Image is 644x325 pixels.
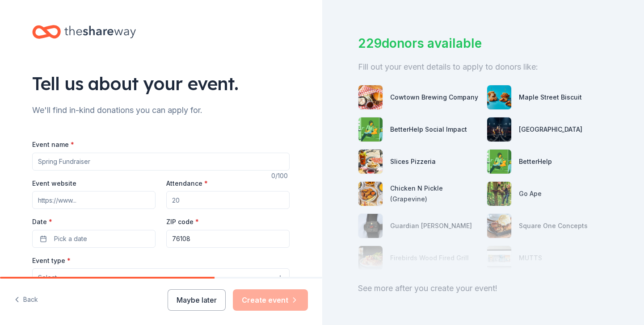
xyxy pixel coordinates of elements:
input: https://www... [32,191,156,209]
span: Select [38,272,57,283]
div: Slices Pizzeria [390,156,436,167]
div: We'll find in-kind donations you can apply for. [32,103,290,117]
img: photo for Slices Pizzeria [358,150,383,174]
button: Pick a date [32,230,156,248]
img: photo for Maple Street Biscuit [487,85,511,109]
div: BetterHelp [519,156,552,167]
img: photo for Cowtown Brewing Company [358,85,383,109]
div: 0 /100 [271,171,290,181]
div: See more after you create your event! [358,281,609,296]
img: photo for BetterHelp [487,150,511,174]
button: Select [32,268,290,287]
label: Date [32,217,156,226]
input: Spring Fundraiser [32,153,290,171]
div: BetterHelp Social Impact [390,124,467,135]
input: 20 [166,191,290,209]
input: 12345 (U.S. only) [166,230,290,248]
span: Pick a date [54,233,87,244]
label: Event website [32,179,76,188]
label: Event name [32,140,74,149]
label: ZIP code [166,217,199,226]
button: Maybe later [168,289,226,311]
div: 229 donors available [358,34,609,53]
img: photo for Dickies Arena [487,117,511,142]
div: Maple Street Biscuit [519,92,582,103]
div: Fill out your event details to apply to donors like: [358,60,609,74]
div: Cowtown Brewing Company [390,92,478,103]
label: Event type [32,256,71,265]
img: photo for BetterHelp Social Impact [358,117,383,142]
label: Attendance [166,179,208,188]
div: [GEOGRAPHIC_DATA] [519,124,582,135]
button: Back [14,291,38,309]
div: Tell us about your event. [32,71,290,96]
